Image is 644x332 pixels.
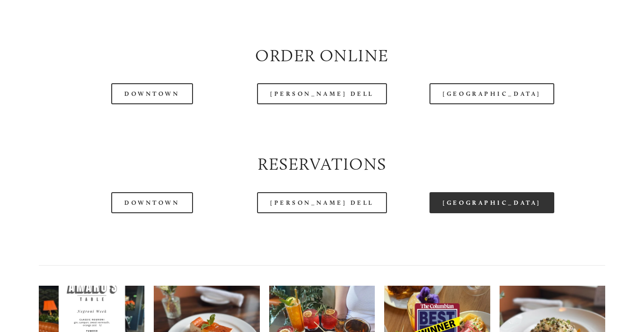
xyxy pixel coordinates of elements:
[429,192,554,213] a: [GEOGRAPHIC_DATA]
[257,192,387,213] a: [PERSON_NAME] Dell
[429,83,554,104] a: [GEOGRAPHIC_DATA]
[39,152,606,176] h2: Reservations
[111,83,193,104] a: Downtown
[111,192,193,213] a: Downtown
[257,83,387,104] a: [PERSON_NAME] Dell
